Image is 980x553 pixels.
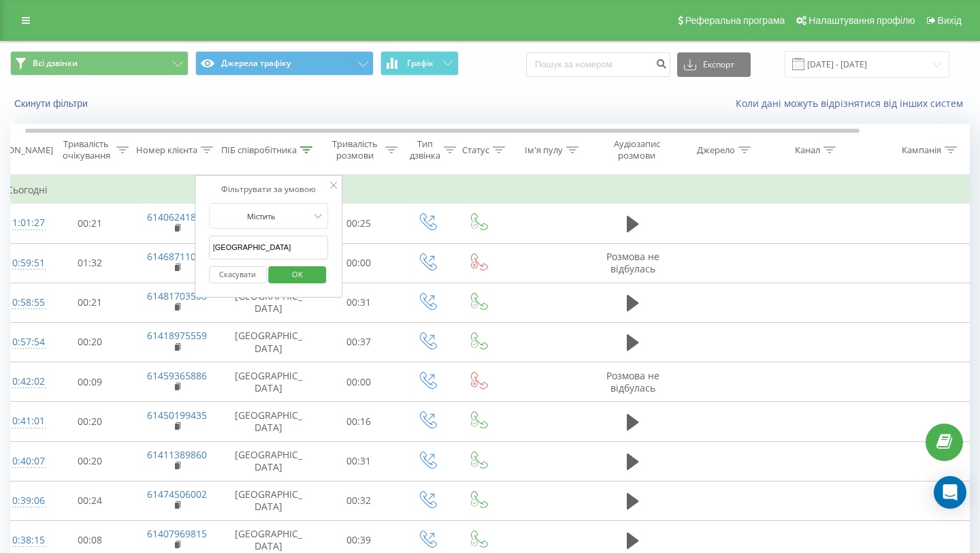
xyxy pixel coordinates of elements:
[147,210,207,223] a: 61406241811
[606,250,659,275] span: Розмова не відбулась
[7,289,34,316] div: 10:58:55
[147,488,207,501] a: 61474506002
[147,250,207,263] a: 61468711067
[147,289,207,302] a: 61481703508
[221,481,316,520] td: [GEOGRAPHIC_DATA]
[10,97,95,110] button: Скинути фільтри
[221,144,297,156] div: ПІБ співробітника
[407,59,434,68] span: Графік
[209,183,329,196] div: Фільтрувати за умовою
[328,138,382,161] div: Тривалість розмови
[48,402,133,441] td: 00:20
[7,368,34,395] div: 10:42:02
[316,441,402,481] td: 00:31
[380,51,459,76] button: Графік
[48,481,133,520] td: 00:24
[604,138,670,161] div: Аудіозапис розмови
[7,408,34,434] div: 10:41:01
[10,51,189,76] button: Всі дзвінки
[677,52,751,77] button: Експорт
[316,204,402,243] td: 00:25
[33,58,78,69] span: Всі дзвінки
[48,362,133,402] td: 00:09
[147,527,207,540] a: 61407969815
[48,441,133,481] td: 00:20
[195,51,374,76] button: Джерела трафіку
[316,362,402,402] td: 00:00
[221,283,316,322] td: [GEOGRAPHIC_DATA]
[209,236,329,259] input: Введіть значення
[221,402,316,441] td: [GEOGRAPHIC_DATA]
[316,283,402,322] td: 00:31
[316,402,402,441] td: 00:16
[7,210,34,236] div: 11:01:27
[685,15,785,26] span: Реферальна програма
[59,138,113,161] div: Тривалість очікування
[316,322,402,362] td: 00:37
[147,448,207,461] a: 61411389860
[147,329,207,342] a: 61418975559
[48,322,133,362] td: 00:20
[7,488,34,514] div: 10:39:06
[221,322,316,362] td: [GEOGRAPHIC_DATA]
[221,362,316,402] td: [GEOGRAPHIC_DATA]
[795,144,820,156] div: Канал
[525,144,563,156] div: Ім'я пулу
[221,441,316,481] td: [GEOGRAPHIC_DATA]
[808,15,915,26] span: Налаштування профілю
[48,283,133,322] td: 00:21
[7,250,34,276] div: 10:59:51
[462,144,489,156] div: Статус
[48,204,133,243] td: 00:21
[136,144,197,156] div: Номер клієнта
[526,52,670,77] input: Пошук за номером
[7,448,34,475] div: 10:40:07
[410,138,440,161] div: Тип дзвінка
[902,144,941,156] div: Кампанія
[736,97,970,110] a: Коли дані можуть відрізнятися вiд інших систем
[606,369,659,394] span: Розмова не відбулась
[697,144,735,156] div: Джерело
[7,329,34,355] div: 10:57:54
[147,369,207,382] a: 61459365886
[147,409,207,422] a: 61450199435
[278,264,316,285] span: OK
[316,481,402,520] td: 00:32
[938,15,962,26] span: Вихід
[48,243,133,283] td: 01:32
[316,243,402,283] td: 00:00
[269,266,327,283] button: OK
[209,266,267,283] button: Скасувати
[934,476,966,509] div: Open Intercom Messenger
